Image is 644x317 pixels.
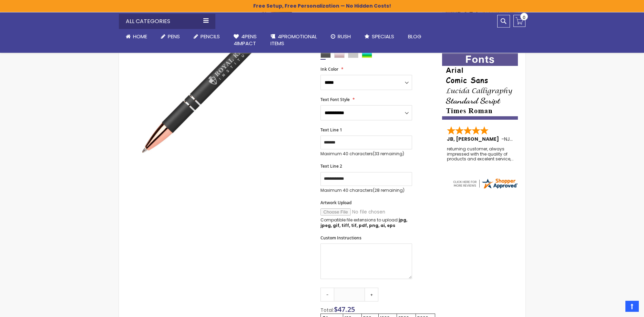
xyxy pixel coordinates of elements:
[133,33,147,40] span: Home
[270,33,317,47] span: 4PROMOTIONAL ITEMS
[320,51,331,58] div: Gunmetal
[625,301,639,312] a: Top
[442,53,518,120] img: font-personalization-examples
[334,305,355,314] span: $
[338,305,355,314] span: 47.25
[320,127,342,133] span: Text Line 1
[523,14,525,21] span: 0
[452,185,518,191] a: 4pens.com certificate URL
[401,29,428,44] a: Blog
[320,235,361,241] span: Custom Instructions
[365,288,378,301] a: +
[187,29,227,44] a: Pencils
[447,147,514,161] div: returning customer, always impressed with the quality of products and excelent service, will retu...
[201,33,220,40] span: Pencils
[119,29,154,44] a: Home
[320,151,412,157] p: Maximum 40 characters
[362,51,372,58] div: Assorted
[320,97,350,102] span: Text Font Style
[513,15,525,27] a: 0
[320,217,412,228] p: Compatible file extensions to upload:
[168,33,180,40] span: Pens
[320,217,407,228] strong: jpg, jpeg, gif, tiff, tif, pdf, png, ai, eps
[264,29,324,51] a: 4PROMOTIONALITEMS
[320,307,334,314] span: Total:
[373,151,404,157] span: (33 remaining)
[234,33,257,47] span: 4Pens 4impact
[320,66,338,72] span: Ink Color
[154,29,187,44] a: Pens
[320,163,342,169] span: Text Line 2
[358,29,401,44] a: Specials
[227,29,264,51] a: 4Pens4impact
[372,33,394,40] span: Specials
[452,177,518,190] img: 4pens.com widget logo
[320,200,351,206] span: Artwork Upload
[324,29,358,44] a: Rush
[320,288,334,301] a: -
[320,188,412,193] p: Maximum 40 characters
[348,51,358,58] div: Silver
[334,51,345,58] div: Rose Gold
[338,33,351,40] span: Rush
[408,33,421,40] span: Blog
[501,136,561,142] span: - ,
[373,187,405,193] span: (28 remaining)
[119,14,215,29] div: All Categories
[447,136,501,142] span: JB, [PERSON_NAME]
[504,136,513,142] span: NJ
